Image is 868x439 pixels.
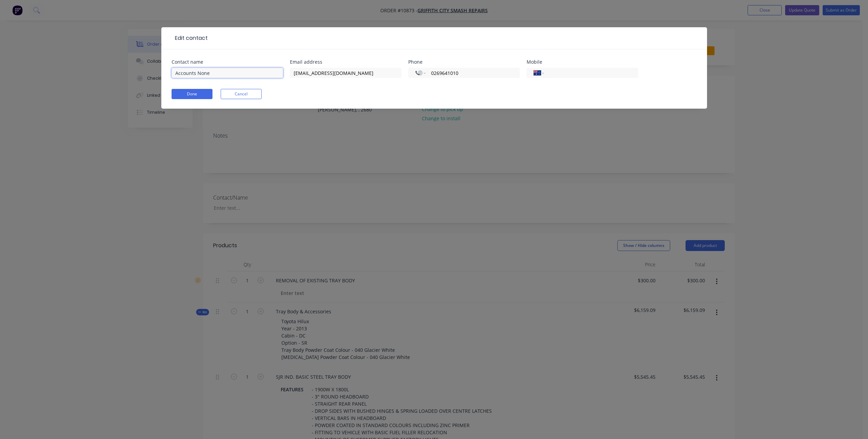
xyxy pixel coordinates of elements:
div: Email address [290,60,401,64]
button: Done [172,89,212,99]
div: Edit contact [172,34,208,42]
button: Cancel [221,89,262,99]
div: Mobile [527,60,638,64]
div: Contact name [172,60,283,64]
div: Phone [408,60,520,64]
